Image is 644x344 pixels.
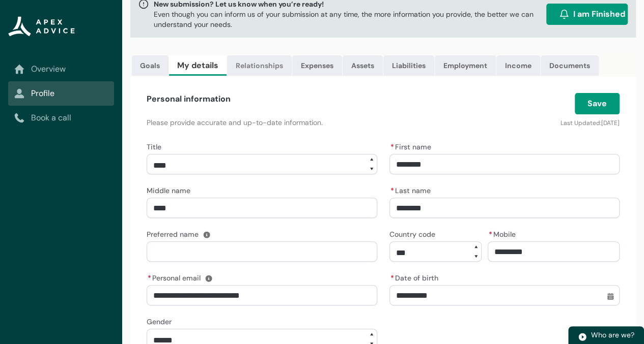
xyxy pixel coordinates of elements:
label: Date of birth [389,271,442,283]
button: Save [575,93,620,114]
img: alarm.svg [559,9,569,19]
nav: Sub page [8,57,114,130]
a: My details [169,55,227,76]
p: Please provide accurate and up-to-date information. [147,117,458,128]
a: Relationships [227,55,292,76]
span: Gender [147,317,172,326]
label: Last name [389,183,435,196]
label: Personal email [147,271,205,283]
a: Profile [14,87,108,100]
label: First name [389,140,435,152]
a: Assets [343,55,383,76]
span: Title [147,142,161,151]
img: play.svg [578,332,587,341]
a: Income [496,55,540,76]
abbr: required [148,273,151,283]
img: Apex Advice Group [8,16,75,37]
abbr: required [390,273,394,283]
abbr: required [489,230,492,239]
span: Country code [389,230,435,239]
a: Overview [14,63,108,75]
lightning-formatted-date-time: [DATE] [601,119,620,127]
a: Expenses [292,55,342,76]
label: Preferred name [147,227,203,239]
span: I am Finished [573,8,625,20]
a: Book a call [14,112,108,124]
p: Even though you can inform us of your submission at any time, the more information you provide, t... [154,9,542,29]
a: Documents [541,55,599,76]
a: Liabilities [383,55,434,76]
span: Who are we? [591,330,634,339]
button: I am Finished [546,4,628,25]
h4: Personal information [147,93,231,105]
a: Goals [132,55,169,76]
lightning-formatted-text: Last Updated: [561,119,601,127]
label: Middle name [147,183,194,196]
a: Employment [435,55,496,76]
abbr: required [390,186,394,195]
abbr: required [390,142,394,151]
label: Mobile [488,227,520,239]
